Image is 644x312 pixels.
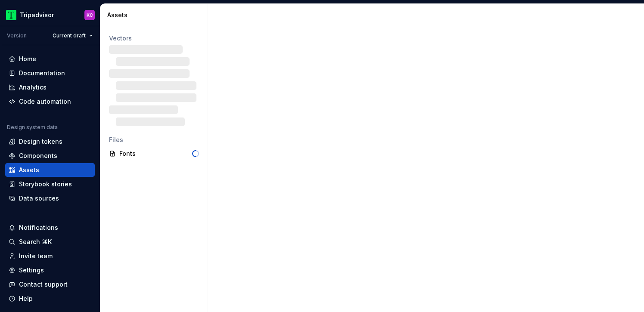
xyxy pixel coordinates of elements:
div: Storybook stories [19,180,72,188]
div: Components [19,151,57,160]
span: Current draft [53,32,86,39]
button: Notifications [5,221,95,235]
div: Version [7,32,27,39]
button: Search ⌘K [5,235,95,249]
div: Data sources [19,194,59,203]
div: KC [87,12,93,19]
div: Contact support [19,280,68,289]
div: Design tokens [19,137,62,146]
a: Storybook stories [5,177,95,191]
a: Fonts [106,147,202,161]
div: Search ⌘K [19,238,52,246]
div: Home [19,55,36,63]
a: Home [5,52,95,66]
div: Help [19,294,33,303]
a: Documentation [5,66,95,80]
div: Fonts [119,149,192,158]
div: Assets [19,166,39,174]
div: Files [109,136,199,144]
img: 0ed0e8b8-9446-497d-bad0-376821b19aa5.png [6,10,16,20]
div: Invite team [19,252,53,260]
button: TripadvisorKC [2,6,98,24]
div: Assets [107,11,204,19]
a: Settings [5,263,95,277]
a: Code automation [5,95,95,108]
div: Design system data [7,124,58,131]
a: Components [5,149,95,163]
div: Settings [19,266,44,275]
div: Analytics [19,83,47,92]
button: Contact support [5,278,95,291]
a: Invite team [5,249,95,263]
button: Help [5,292,95,306]
a: Design tokens [5,135,95,148]
div: Tripadvisor [20,11,54,19]
div: Documentation [19,69,65,77]
div: Notifications [19,223,58,232]
button: Current draft [49,30,96,42]
a: Data sources [5,192,95,205]
div: Code automation [19,97,71,106]
a: Assets [5,163,95,177]
a: Analytics [5,80,95,94]
div: Vectors [109,34,199,43]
